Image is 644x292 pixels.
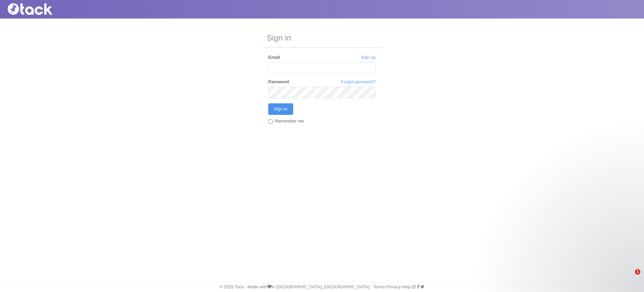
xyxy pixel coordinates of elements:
[268,118,304,125] label: Remember me
[268,119,273,124] input: Remember me
[373,284,385,289] a: Terms
[5,3,72,15] img: Tack
[361,54,376,60] a: Sign up
[268,54,280,60] label: Email
[510,224,644,274] iframe: Intercom notifications message
[268,79,289,85] label: Password
[402,284,411,289] a: Help
[635,269,640,275] span: 1
[621,269,637,285] iframe: Intercom live chat
[386,284,400,289] a: Privacy
[341,79,376,85] a: Forgot password?
[262,29,382,48] h3: Sign in
[268,103,293,115] input: Sign in
[2,284,642,290] div: © 2025 Tack · Made with in [GEOGRAPHIC_DATA], [GEOGRAPHIC_DATA]. · · · ·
